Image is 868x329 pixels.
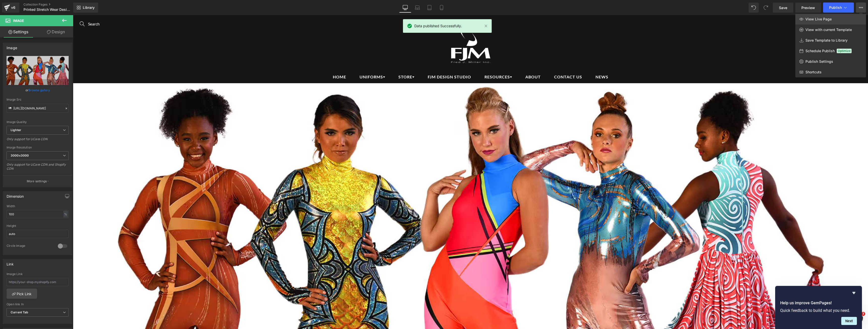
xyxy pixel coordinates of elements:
button: Undo [749,3,759,13]
b: Lighter [11,128,21,132]
a: Mobile [436,3,448,13]
div: Width [7,204,69,208]
a: Uniforms [280,55,318,68]
span: Printed Stretch Wear Design Catalog [23,8,72,12]
input: Link [7,104,69,113]
div: Image Link [7,272,69,276]
span: Publish [829,6,842,10]
a: Collection Pages [23,3,82,7]
div: Image Quality [7,120,69,124]
b: 3000x3000 [11,154,29,157]
a: Store [319,55,348,68]
button: Redo [761,3,771,13]
input: auto [7,210,69,218]
span: View with current Template [805,27,852,32]
a: About [446,55,474,68]
span: Image [13,19,24,23]
span: Shortcuts [805,70,822,74]
span: View Live Page [805,17,832,21]
a: Resources [405,55,445,68]
a: FJM Design Studio [348,55,404,68]
a: Laptop [411,3,423,13]
a: Preview [795,3,821,13]
button: Hide survey [851,290,857,296]
a: Contact Us [475,55,516,68]
img: Fred J. Miller Inc. [375,5,420,50]
div: v6 [10,4,16,11]
input: Enter your email address [7,62,92,73]
span: Optimize [837,49,852,53]
a: Design [38,26,74,38]
div: Open link In [7,303,69,306]
span: Data published Successfully. [414,23,462,29]
button: Publish [823,3,854,13]
div: Minimize live chat window [83,3,95,15]
div: Image [7,43,17,50]
a: Tablet [423,3,436,13]
h2: Help us improve GemPages! [780,300,857,306]
div: Only support for UCare CDN and Shopify CDN [7,163,69,174]
div: Circle Image [7,244,53,249]
div: Image Src [7,98,69,101]
button: View Live PageView with current TemplateSave Template to LibrarySchedule PublishOptimizePublish S... [856,3,866,13]
a: Browse gallery [29,86,50,95]
div: Dimension [7,191,24,198]
p: Quick feedback to build what you need. [780,308,857,313]
button: Next question [841,317,857,325]
div: Only support for UCare CDN [7,137,69,144]
div: % [63,211,68,218]
button: More settings [3,175,72,187]
em: Submit [74,155,92,162]
p: More settings [27,179,47,184]
div: Leave a message [26,26,85,33]
span: Schedule Publish [805,49,835,53]
a: Desktop [399,3,411,13]
div: or [7,87,69,93]
div: Link [7,259,14,266]
input: Search [5,5,68,13]
a: Pick Link [7,289,37,299]
a: New Library [73,3,98,13]
img: d_727043325_company_1705508075438_727043325 [9,23,21,36]
textarea: Type your message and click 'Submit' [7,76,92,151]
div: Height [7,224,69,228]
span: Save [779,5,787,10]
input: auto [7,230,69,238]
span: 3 [861,312,865,316]
div: Image Resolution [7,146,69,149]
input: Enter your last name [7,47,92,58]
b: Current Tab [11,310,29,314]
div: Help us improve GemPages! [780,290,857,325]
a: Home [254,55,280,68]
a: v6 [2,3,19,13]
span: Save Template to Library [805,38,848,43]
span: Preview [801,5,815,10]
input: https://your-shop.myshopify.com [7,278,69,286]
span: Publish Settings [805,59,833,64]
a: News [516,55,542,68]
span: Library [83,5,95,10]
